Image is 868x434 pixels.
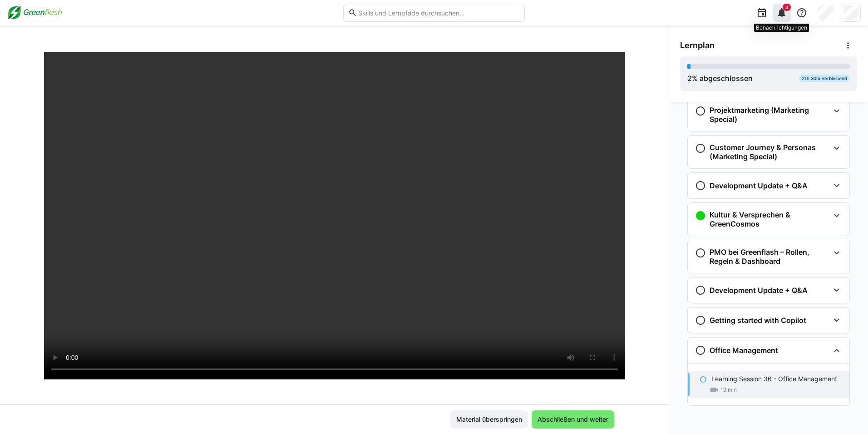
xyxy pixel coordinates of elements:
[710,247,829,266] h3: PMO bei Greenflash – Rollen, Regeln & Dashboard
[754,24,809,32] div: Benachrichtigungen
[720,386,737,394] span: 19 min
[680,40,715,50] span: Lernplan
[710,181,808,190] h3: Development Update + Q&A
[536,415,610,424] span: Abschließen und weiter
[711,374,837,384] p: Learning Session 36 - Office Management
[710,143,829,161] h3: Customer Journey & Personas (Marketing Special)
[710,106,829,124] h3: Projektmarketing (Marketing Special)
[799,75,850,82] div: 21h 30m verbleibend
[710,346,778,355] h3: Office Management
[455,415,523,424] span: Material überspringen
[710,316,806,325] h3: Getting started with Copilot
[710,286,808,295] h3: Development Update + Q&A
[687,73,753,84] div: % abgeschlossen
[710,210,829,228] h3: Kultur & Versprechen & GreenCosmos
[532,410,614,429] button: Abschließen und weiter
[450,410,528,429] button: Material überspringen
[357,9,520,17] input: Skills und Lernpfade durchsuchen…
[687,74,692,83] span: 2
[785,5,788,10] span: 4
